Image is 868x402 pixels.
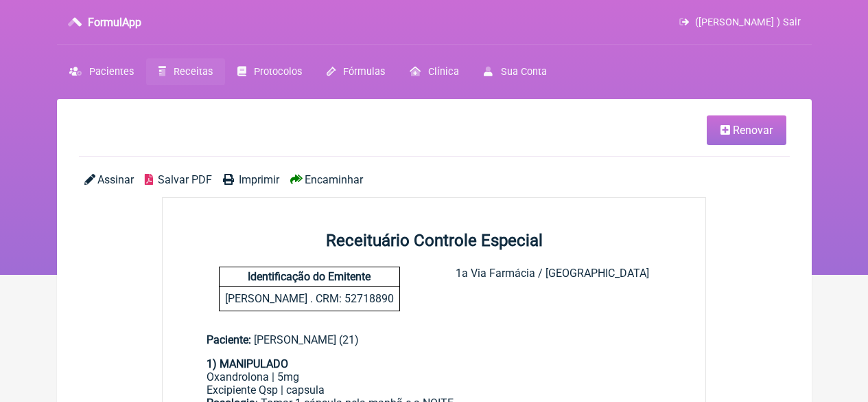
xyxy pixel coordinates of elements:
[501,66,547,78] span: Sua Conta
[145,173,212,186] a: Salvar PDF
[97,173,134,186] span: Assinar
[314,58,397,85] a: Fórmulas
[239,173,279,186] span: Imprimir
[290,173,363,186] a: Encaminhar
[207,370,662,383] div: Oxandrolona | 5mg
[163,231,706,250] h2: Receituário Controle Especial
[254,66,302,78] span: Protocolos
[88,16,141,29] h3: FormulApp
[57,58,146,85] a: Pacientes
[207,357,288,370] strong: 1) MANIPULADO
[207,333,662,346] div: [PERSON_NAME] (21)
[84,173,134,186] a: Assinar
[223,173,279,186] a: Imprimir
[220,267,399,287] h4: Identificação do Emitente
[207,383,662,397] div: Excipiente Qsp | capsula
[174,66,213,78] span: Receitas
[220,287,399,311] p: [PERSON_NAME] . CRM: 52718890
[397,58,471,85] a: Clínica
[695,16,801,28] span: ([PERSON_NAME] ) Sair
[158,173,212,186] span: Salvar PDF
[207,333,251,346] span: Paciente:
[707,115,786,145] a: Renovar
[679,16,800,28] a: ([PERSON_NAME] ) Sair
[456,267,649,311] div: 1a Via Farmácia / [GEOGRAPHIC_DATA]
[428,66,459,78] span: Clínica
[225,58,314,85] a: Protocolos
[471,58,559,85] a: Sua Conta
[343,66,385,78] span: Fórmulas
[89,66,134,78] span: Pacientes
[146,58,225,85] a: Receitas
[305,173,363,186] span: Encaminhar
[733,124,773,137] span: Renovar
